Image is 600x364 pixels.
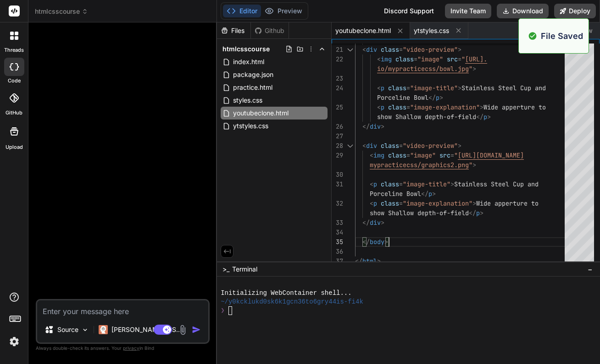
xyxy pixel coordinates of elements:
span: < [370,180,373,188]
button: − [586,262,594,277]
span: = [406,151,410,159]
span: p [381,103,384,111]
span: > [458,45,461,54]
span: "image-explanation" [403,199,472,207]
span: > [472,199,476,207]
span: = [406,103,410,111]
span: > [480,209,483,217]
span: p [436,93,439,102]
span: "image-title" [410,84,458,92]
span: p [373,199,377,207]
span: body [370,238,384,246]
label: code [8,77,21,85]
span: ytstyles.css [232,120,269,131]
span: [URL]. [465,55,487,63]
span: Initializing WebContainer shell... [221,289,351,298]
span: > [472,161,476,169]
span: </ [469,209,476,217]
img: alert [528,30,537,42]
span: ~/y0kcklukd0sk6k1gcn36to6gry44is-fi4k [221,298,363,306]
span: > [458,141,461,150]
span: "image" [410,151,436,159]
span: youtubeclone.html [232,108,289,119]
span: < [377,84,381,92]
p: Source [57,325,78,334]
span: < [370,199,373,207]
div: 24 [332,83,343,93]
span: class [388,84,406,92]
div: 32 [332,199,343,208]
span: >_ [222,265,229,274]
span: = [458,55,461,63]
div: 28 [332,141,343,151]
span: p [428,190,432,198]
p: [PERSON_NAME] 4 S.. [111,325,180,334]
span: > [381,122,384,130]
span: ❯ [221,306,224,315]
button: Download [497,4,549,18]
img: icon [192,325,201,334]
span: htmlcsscourse [222,44,270,54]
div: 23 [332,74,343,83]
span: > [439,93,443,102]
span: package.json [232,69,274,80]
label: threads [4,46,24,54]
div: 31 [332,179,343,189]
span: </ [421,190,428,198]
div: 22 [332,54,343,64]
span: practice.html [232,82,273,93]
div: 34 [332,228,343,237]
span: Porceline Bowl [377,93,428,102]
img: Claude 4 Sonnet [99,325,108,334]
span: > [432,190,436,198]
span: ytstyles.css [414,26,449,35]
div: 26 [332,122,343,131]
span: = [406,84,410,92]
span: = [399,199,403,207]
span: Wide apperture to [476,199,539,207]
div: 37 [332,256,343,266]
span: </ [476,113,483,121]
span: " [454,151,458,159]
span: "video-preview" [403,141,458,150]
span: "image" [417,55,443,63]
button: Editor [223,5,261,17]
span: Stainless Steel Cup and [454,180,539,188]
label: Upload [6,143,23,151]
span: Porceline Bowl [370,190,421,198]
span: show Shallow depth-of-field [377,113,476,121]
span: = [399,180,403,188]
span: class [381,180,399,188]
span: < [362,45,366,54]
span: src [439,151,450,159]
span: class [395,55,414,63]
div: 36 [332,247,343,256]
div: Discord Support [378,4,439,18]
span: privacy [123,345,139,351]
span: > [487,113,491,121]
span: </ [362,218,370,227]
span: "image-title" [403,180,450,188]
span: styles.css [232,95,263,106]
span: src [447,55,458,63]
span: [URL][DOMAIN_NAME] [458,151,524,159]
span: Stainless Steel Cup and [461,84,546,92]
span: div [370,218,381,227]
span: = [399,45,403,54]
span: div [366,45,377,54]
span: class [381,141,399,150]
img: Pick Models [81,326,89,334]
span: > [480,103,483,111]
div: Files [217,26,250,35]
p: Always double-check its answers. Your in Bind [36,344,210,353]
span: youtubeclone.html [335,26,391,35]
img: settings [6,334,22,349]
div: 35 [332,237,343,247]
span: < [370,151,373,159]
div: Click to collapse the range. [344,45,356,54]
span: " [469,65,472,73]
span: class [388,151,406,159]
span: > [384,238,388,246]
span: > [377,257,381,265]
p: File Saved [541,30,583,42]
